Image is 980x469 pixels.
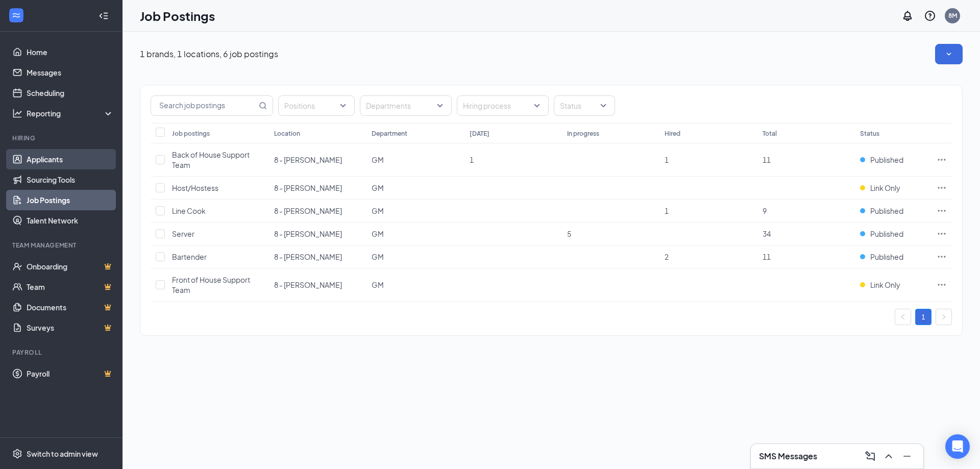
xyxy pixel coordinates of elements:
input: Search job postings [151,96,257,115]
td: GM [366,268,464,302]
span: GM [372,155,384,164]
div: Open Intercom Messenger [945,434,970,459]
svg: Notifications [901,10,914,22]
button: Minimize [899,448,915,464]
span: Back of House Support Team [172,150,250,169]
span: 1 [470,155,474,164]
td: GM [366,200,464,223]
span: Link Only [870,280,900,290]
span: 8 - [PERSON_NAME] [274,183,342,192]
div: Team Management [12,241,112,250]
div: 8M [948,11,957,20]
span: GM [372,252,384,261]
span: 8 - [PERSON_NAME] [274,252,342,261]
div: Reporting [27,108,114,118]
div: Job postings [172,129,210,138]
button: ChevronUp [880,448,897,464]
a: DocumentsCrown [27,297,114,317]
svg: Ellipses [937,229,947,239]
button: right [936,309,952,325]
a: SurveysCrown [27,317,114,338]
svg: ChevronUp [883,450,895,462]
td: 8 - Applebee's [269,177,366,200]
a: TeamCrown [27,277,114,297]
th: Total [757,123,855,143]
span: Published [870,155,903,165]
svg: Ellipses [937,183,947,193]
span: 8 - [PERSON_NAME] [274,229,342,238]
td: GM [366,223,464,245]
button: SmallChevronDown [935,44,963,64]
span: 8 - [PERSON_NAME] [274,206,342,215]
td: 8 - Applebee's [269,245,366,268]
a: Messages [27,62,114,83]
span: Link Only [870,183,900,193]
div: Location [274,129,300,138]
span: 5 [567,229,571,238]
span: Published [870,252,903,262]
a: PayrollCrown [27,363,114,384]
svg: QuestionInfo [924,10,936,22]
svg: Ellipses [937,155,947,165]
span: Host/Hostess [172,183,218,192]
span: Server [172,229,194,238]
button: left [895,309,911,325]
th: Hired [659,123,757,143]
svg: ComposeMessage [864,450,876,462]
td: GM [366,143,464,177]
td: GM [366,177,464,200]
span: right [941,314,947,320]
div: Hiring [12,134,112,142]
td: 8 - Applebee's [269,223,366,245]
a: Talent Network [27,210,114,231]
div: Payroll [12,348,112,357]
h1: Job Postings [140,7,215,24]
td: 8 - Applebee's [269,268,366,302]
span: Published [870,229,903,239]
a: Home [27,42,114,62]
li: 1 [915,309,932,325]
a: Scheduling [27,83,114,103]
p: 1 brands, 1 locations, 6 job postings [140,48,278,60]
td: GM [366,245,464,268]
a: Sourcing Tools [27,169,114,190]
span: Published [870,206,903,216]
span: 34 [763,229,771,238]
span: 9 [763,206,767,215]
li: Previous Page [895,309,911,325]
span: 11 [763,155,771,164]
a: OnboardingCrown [27,256,114,277]
span: GM [372,280,384,289]
svg: Analysis [12,108,22,118]
span: Bartender [172,252,207,261]
svg: Minimize [901,450,913,462]
span: Line Cook [172,206,206,215]
span: 11 [763,252,771,261]
th: In progress [562,123,659,143]
span: left [900,314,906,320]
span: GM [372,229,384,238]
span: GM [372,206,384,215]
div: Switch to admin view [27,449,98,459]
a: Applicants [27,149,114,169]
div: Department [372,129,407,138]
li: Next Page [936,309,952,325]
th: Status [855,123,932,143]
td: 8 - Applebee's [269,143,366,177]
button: ComposeMessage [862,448,878,464]
span: 8 - [PERSON_NAME] [274,155,342,164]
span: GM [372,183,384,192]
svg: Ellipses [937,252,947,262]
svg: Settings [12,449,22,459]
svg: SmallChevronDown [944,49,954,59]
th: [DATE] [464,123,562,143]
a: Job Postings [27,190,114,210]
h3: SMS Messages [759,451,817,462]
svg: MagnifyingGlass [259,102,267,110]
a: 1 [916,309,931,325]
svg: Ellipses [937,206,947,216]
svg: WorkstreamLogo [11,10,21,20]
span: 1 [665,155,669,164]
span: 2 [665,252,669,261]
span: 8 - [PERSON_NAME] [274,280,342,289]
